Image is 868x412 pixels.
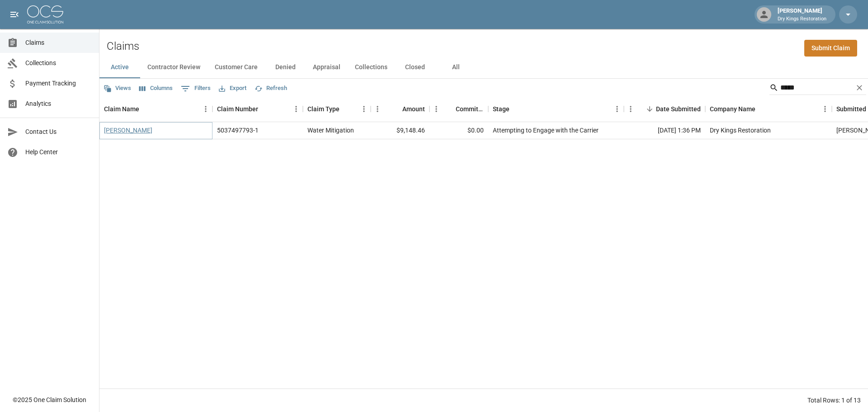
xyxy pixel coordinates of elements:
[25,58,92,68] span: Collections
[306,57,348,78] button: Appraisal
[456,96,484,122] div: Committed Amount
[289,102,303,116] button: Menu
[493,96,509,122] div: Stage
[429,96,488,122] div: Committed Amount
[710,96,755,122] div: Company Name
[804,40,857,57] a: Submit Claim
[656,96,701,122] div: Date Submitted
[493,126,599,135] div: Attempting to Engage with the Carrier
[348,57,395,78] button: Collections
[395,57,435,78] button: Closed
[371,96,429,122] div: Amount
[137,81,175,95] button: Select columns
[710,126,771,135] div: Dry Kings Restoration
[778,15,826,23] p: Dry Kings Restoration
[13,395,86,404] div: © 2025 One Claim Solution
[258,103,271,115] button: Sort
[25,147,92,157] span: Help Center
[807,396,861,405] div: Total Rows: 1 of 13
[624,96,705,122] div: Date Submitted
[217,81,249,95] button: Export
[643,103,656,115] button: Sort
[217,126,259,135] div: 5037497793-1
[104,126,152,135] a: [PERSON_NAME]
[199,102,212,116] button: Menu
[443,103,456,115] button: Sort
[217,96,258,122] div: Claim Number
[435,57,476,78] button: All
[371,102,384,116] button: Menu
[107,40,139,53] h2: Claims
[853,81,866,95] button: Clear
[25,127,92,137] span: Contact Us
[25,99,92,109] span: Analytics
[265,57,306,78] button: Denied
[340,103,352,115] button: Sort
[371,122,429,139] div: $9,148.46
[27,5,63,24] img: ocs-logo-white-transparent.png
[139,103,152,115] button: Sort
[99,57,140,78] button: Active
[104,96,139,122] div: Claim Name
[509,103,522,115] button: Sort
[624,102,637,116] button: Menu
[307,126,354,135] div: Water Mitigation
[610,102,624,116] button: Menu
[488,96,624,122] div: Stage
[25,79,92,88] span: Payment Tracking
[303,96,371,122] div: Claim Type
[179,81,213,96] button: Show filters
[140,57,208,78] button: Contractor Review
[818,102,832,116] button: Menu
[705,96,832,122] div: Company Name
[252,81,289,95] button: Refresh
[402,96,425,122] div: Amount
[307,96,340,122] div: Claim Type
[99,57,868,78] div: dynamic tabs
[774,6,830,23] div: [PERSON_NAME]
[208,57,265,78] button: Customer Care
[390,103,402,115] button: Sort
[769,81,866,97] div: Search
[429,122,488,139] div: $0.00
[101,81,133,95] button: Views
[357,102,371,116] button: Menu
[99,96,212,122] div: Claim Name
[429,102,443,116] button: Menu
[5,5,24,24] button: open drawer
[212,96,303,122] div: Claim Number
[755,103,768,115] button: Sort
[25,38,92,47] span: Claims
[624,122,705,139] div: [DATE] 1:36 PM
